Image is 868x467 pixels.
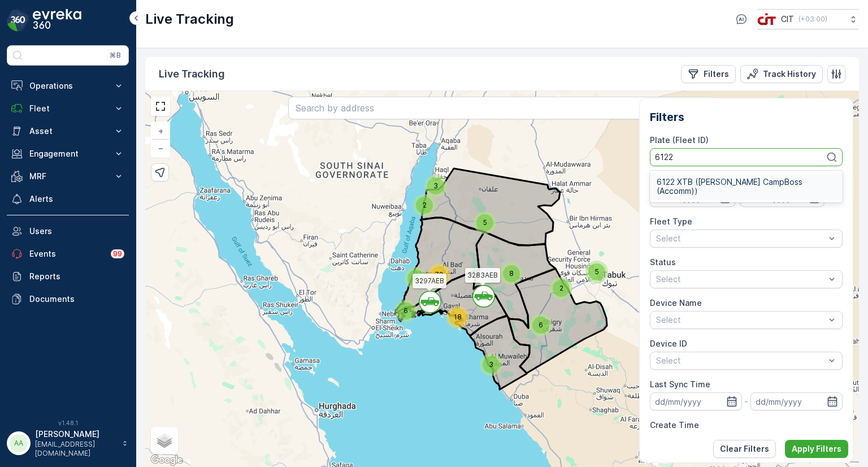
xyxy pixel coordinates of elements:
[33,9,81,32] img: logo_dark-DEwI_e13.png
[7,120,129,142] button: Asset
[472,285,495,308] svg: `
[650,257,676,267] label: Status
[424,175,447,197] div: 3
[7,288,129,310] a: Documents
[763,68,816,80] p: Track History
[435,270,443,279] span: 72
[480,353,502,376] div: 3
[446,306,469,328] div: 18
[7,188,129,210] a: Alerts
[656,233,825,244] p: Select
[656,314,825,326] p: Select
[152,428,177,453] a: Layers
[595,267,599,276] span: 5
[413,194,436,217] div: 2
[585,261,608,283] div: 5
[113,249,122,258] p: 99
[7,243,129,265] a: Events99
[720,443,769,455] p: Clear Filters
[405,267,427,289] div: 2
[394,300,417,322] div: 6
[489,360,493,369] span: 3
[650,379,710,389] label: Last Sync Time
[29,293,124,305] p: Documents
[152,123,169,140] a: Zoom In
[650,339,687,348] label: Device ID
[158,143,164,153] span: −
[483,218,487,227] span: 5
[159,66,225,82] p: Live Tracking
[650,109,843,126] h2: Filters
[145,10,234,28] p: Live Tracking
[454,313,462,321] span: 18
[781,14,794,25] p: CIT
[744,395,748,408] p: -
[550,277,572,300] div: 2
[650,392,742,410] input: dd/mm/yyyy
[419,291,441,313] svg: `
[152,98,169,115] a: View Fullscreen
[152,140,169,157] a: Zoom Out
[29,126,106,137] p: Asset
[7,142,129,165] button: Engagement
[110,51,121,60] p: ⌘B
[798,15,827,24] p: ( +03:00 )
[657,178,836,196] span: 6122 XTB ([PERSON_NAME] CampBoss (Accomm))
[10,434,28,452] div: AA
[35,429,116,440] p: [PERSON_NAME]
[419,291,433,308] div: `
[29,248,104,260] p: Events
[414,274,418,282] span: 2
[650,420,699,430] label: Create Time
[7,429,129,458] button: AA[PERSON_NAME][EMAIL_ADDRESS][DOMAIN_NAME]
[7,75,129,97] button: Operations
[29,271,124,282] p: Reports
[681,65,736,83] button: Filters
[509,269,514,278] span: 8
[7,220,129,243] a: Users
[158,126,163,136] span: +
[539,321,543,329] span: 6
[530,314,552,336] div: 6
[7,97,129,120] button: Fleet
[35,440,116,458] p: [EMAIL_ADDRESS][DOMAIN_NAME]
[785,440,848,458] button: Apply Filters
[472,285,487,302] div: `
[7,9,29,32] img: logo
[650,298,702,308] label: Device Name
[792,443,841,455] p: Apply Filters
[713,440,776,458] button: Clear Filters
[757,13,776,25] img: cit-logo_pOk6rL0.png
[704,68,729,80] p: Filters
[403,306,408,315] span: 6
[474,211,496,234] div: 5
[423,201,427,209] span: 2
[433,181,438,190] span: 3
[29,80,106,92] p: Operations
[650,135,709,145] label: Plate (Fleet ID)
[7,165,129,188] button: MRF
[288,97,717,119] input: Search by address
[29,103,106,114] p: Fleet
[29,148,106,159] p: Engagement
[750,392,843,410] input: dd/mm/yyyy
[757,9,859,29] button: CIT(+03:00)
[559,284,563,292] span: 2
[500,262,523,285] div: 8
[650,217,692,226] label: Fleet Type
[29,171,106,182] p: MRF
[428,263,450,286] div: 72
[740,65,823,83] button: Track History
[656,355,825,366] p: Select
[29,226,124,237] p: Users
[29,193,124,205] p: Alerts
[7,420,129,426] span: v 1.48.1
[656,274,825,285] p: Select
[7,265,129,288] a: Reports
